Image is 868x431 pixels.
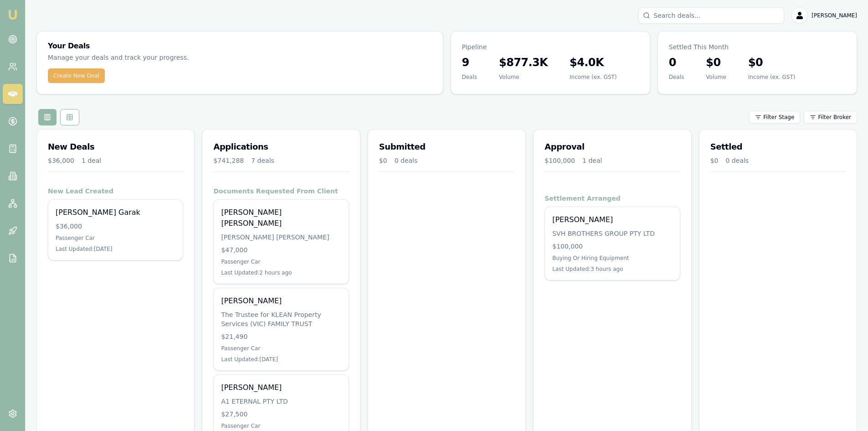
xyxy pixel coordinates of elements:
[499,73,548,81] div: Volume
[812,12,857,19] span: [PERSON_NAME]
[221,356,341,363] div: Last Updated: [DATE]
[499,55,548,70] h3: $877.3K
[748,73,795,81] div: Income (ex. GST)
[570,73,616,81] div: Income (ex. GST)
[213,156,244,165] div: $741,288
[48,140,183,153] h3: New Deals
[669,55,684,70] h3: 0
[748,55,795,70] h3: $0
[462,73,478,81] div: Deals
[221,382,341,393] div: [PERSON_NAME]
[462,42,639,52] p: Pipeline
[221,245,341,254] div: $47,000
[251,156,274,165] div: 7 deals
[221,258,341,265] div: Passenger Car
[552,265,672,273] div: Last Updated: 3 hours ago
[395,156,418,165] div: 0 deals
[56,207,175,218] div: [PERSON_NAME] Garak
[379,156,387,165] div: $0
[213,187,349,196] h4: Documents Requested From Client
[56,222,175,231] div: $36,000
[710,156,719,165] div: $0
[669,42,846,52] p: Settled This Month
[552,214,672,225] div: [PERSON_NAME]
[462,55,478,70] h3: 9
[552,242,672,251] div: $100,000
[221,310,341,328] div: The Trustee for KLEAN Property Services (VIC) FAMILY TRUST
[221,422,341,430] div: Passenger Car
[82,156,101,165] div: 1 deal
[749,111,800,124] button: Filter Stage
[544,156,575,165] div: $100,000
[221,410,341,419] div: $27,500
[552,254,672,262] div: Buying Or Hiring Equipment
[706,73,726,81] div: Volume
[544,194,680,203] h4: Settlement Arranged
[56,234,175,242] div: Passenger Car
[213,140,349,153] h3: Applications
[7,9,18,20] img: emu-icon-u.png
[818,114,851,121] span: Filter Broker
[638,7,784,24] input: Search deals
[582,156,602,165] div: 1 deal
[552,229,672,238] div: SVH BROTHERS GROUP PTY LTD
[221,345,341,352] div: Passenger Car
[221,397,341,406] div: A1 ETERNAL PTY LTD
[221,233,341,242] div: [PERSON_NAME] [PERSON_NAME]
[544,140,680,153] h3: Approval
[570,55,616,70] h3: $4.0K
[48,42,432,50] h3: Your Deals
[48,187,183,196] h4: New Lead Created
[48,156,74,165] div: $36,000
[706,55,726,70] h3: $0
[763,114,794,121] span: Filter Stage
[221,296,341,306] div: [PERSON_NAME]
[48,68,105,83] button: Create New Deal
[48,52,281,63] p: Manage your deals and track your progress.
[221,207,341,229] div: [PERSON_NAME] [PERSON_NAME]
[710,140,846,153] h3: Settled
[221,332,341,341] div: $21,490
[725,156,749,165] div: 0 deals
[221,269,341,276] div: Last Updated: 2 hours ago
[669,73,684,81] div: Deals
[804,111,857,124] button: Filter Broker
[56,245,175,253] div: Last Updated: [DATE]
[379,140,514,153] h3: Submitted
